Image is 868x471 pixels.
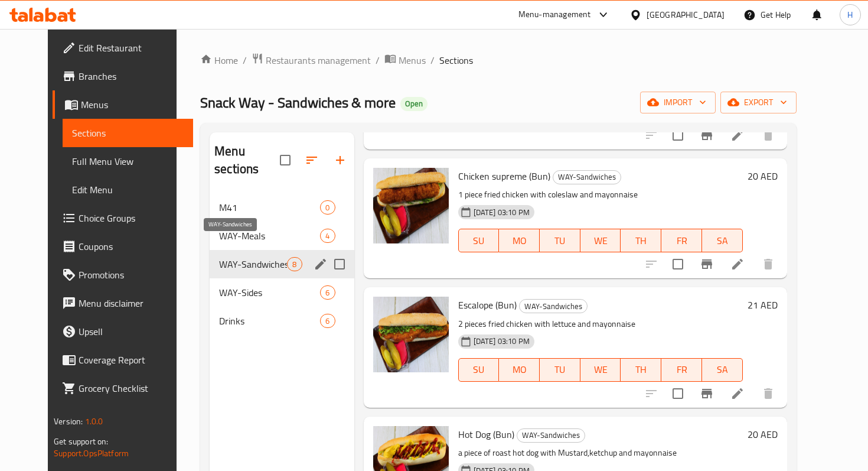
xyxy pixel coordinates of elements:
span: Menu disclaimer [79,296,183,310]
button: WE [580,358,621,382]
span: 1.0.0 [85,414,103,429]
p: 1 piece fried chicken with coleslaw and mayonnaise [458,187,743,202]
div: M410 [210,193,354,222]
a: Support.OpsPlatform [54,446,129,461]
a: Coverage Report [53,346,192,374]
span: Escalope (Bun) [458,296,517,314]
span: 6 [321,316,334,327]
span: Drinks [219,314,320,328]
span: TU [544,361,576,378]
span: Grocery Checklist [79,381,183,395]
span: Edit Restaurant [79,41,183,55]
span: WE [585,232,616,249]
span: Menus [399,53,426,67]
span: 8 [288,259,301,270]
span: Select to update [665,381,690,406]
div: items [320,200,335,215]
span: SA [707,232,738,249]
span: WAY-Sandwiches [520,300,587,313]
span: Snack Way - Sandwiches & more [200,89,396,116]
button: Branch-specific-item [693,379,721,408]
div: Menu-management [518,8,591,22]
div: items [320,285,335,300]
a: Edit menu item [730,257,745,271]
div: WAY-Sides [219,285,320,300]
span: Promotions [79,268,183,282]
a: Edit menu item [730,128,745,142]
span: WAY-Sandwiches [219,257,287,271]
button: TH [621,229,661,252]
span: Open [400,99,428,109]
button: TH [621,358,661,382]
a: Edit menu item [730,386,745,401]
span: Chicken supreme (Bun) [458,167,550,185]
span: export [730,95,787,110]
h6: 21 AED [748,297,778,313]
span: WAY-Meals [219,229,320,243]
h6: 20 AED [748,168,778,184]
span: [DATE] 03:10 PM [469,207,534,218]
div: WAY-Sandwiches8edit [210,250,354,278]
div: WAY-Sandwiches [519,299,588,313]
div: WAY-Sandwiches [553,170,621,184]
a: Sections [63,119,192,147]
span: import [650,95,706,110]
nav: Menu sections [210,189,354,340]
button: WE [580,229,621,252]
img: Chicken supreme (Bun) [373,168,449,243]
span: 4 [321,230,334,242]
span: MO [504,361,535,378]
h6: 20 AED [748,426,778,443]
a: Grocery Checklist [53,374,192,402]
span: SU [464,361,495,378]
span: Hot Dog (Bun) [458,425,514,443]
a: Edit Menu [63,176,192,204]
button: TU [540,229,580,252]
div: items [320,314,335,328]
span: Get support on: [54,434,108,449]
span: FR [666,232,697,249]
span: Full Menu View [72,154,183,168]
h2: Menu sections [214,142,279,178]
span: M41 [219,200,320,215]
span: Coupons [79,239,183,254]
a: Menus [53,90,192,119]
button: FR [661,358,702,382]
li: / [243,53,247,67]
span: Sort sections [298,146,326,174]
span: H [847,8,853,21]
span: Branches [79,69,183,83]
a: Home [200,53,238,67]
button: Add section [326,146,354,174]
span: TH [625,361,657,378]
span: Menus [81,98,183,112]
span: MO [504,232,535,249]
a: Edit Restaurant [53,34,192,62]
img: Escalope (Bun) [373,297,449,372]
a: Upsell [53,317,192,346]
div: WAY-Sides6 [210,278,354,307]
li: / [430,53,435,67]
button: edit [312,255,329,273]
p: a piece of roast hot dog with Mustard,ketchup and mayonnaise [458,446,743,460]
div: items [287,257,302,271]
span: Version: [54,414,83,429]
button: import [640,92,716,113]
button: TU [540,358,580,382]
button: FR [661,229,702,252]
button: delete [754,250,782,278]
div: Open [400,97,428,111]
span: 6 [321,287,334,298]
a: Branches [53,62,192,90]
a: Coupons [53,232,192,261]
a: Menu disclaimer [53,289,192,317]
button: MO [499,229,540,252]
div: Drinks6 [210,307,354,335]
li: / [376,53,380,67]
button: delete [754,379,782,408]
span: Restaurants management [266,53,371,67]
nav: breadcrumb [200,53,797,68]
